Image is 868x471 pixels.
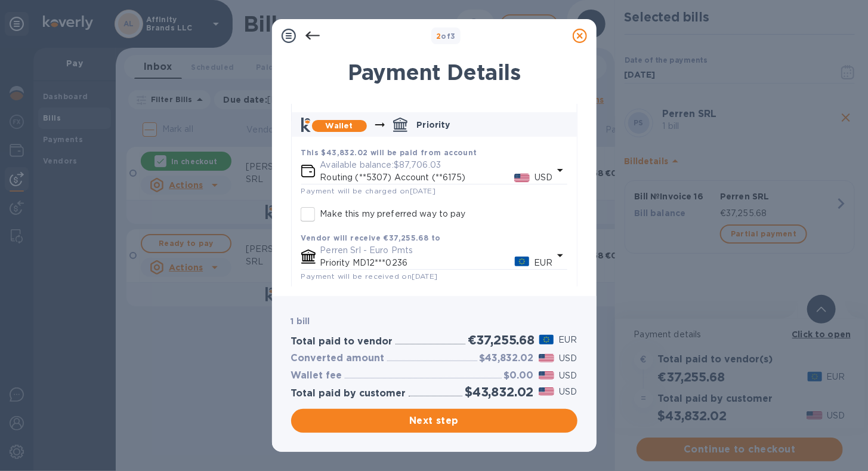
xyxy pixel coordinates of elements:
[291,316,310,326] b: 1 bill
[539,354,555,362] img: USD
[301,272,438,281] span: Payment will be received on [DATE]
[504,370,534,381] h3: $0.00
[320,244,553,257] p: Perren Srl - Euro Pmts
[326,121,353,130] b: Wallet
[292,107,577,344] div: default-method
[301,148,477,157] b: This $43,832.02 will be paid from account
[301,186,436,195] span: Payment will be charged on [DATE]
[534,257,552,269] p: EUR
[291,409,577,433] button: Next step
[480,353,534,364] h3: $43,832.02
[417,119,450,131] p: Priority
[558,334,577,346] p: EUR
[291,353,385,364] h3: Converted amount
[559,352,577,365] p: USD
[539,387,555,396] img: USD
[291,336,393,347] h3: Total paid to vendor
[559,386,577,398] p: USD
[468,333,535,347] h2: €37,255.68
[559,370,577,382] p: USD
[535,171,552,184] p: USD
[320,257,515,269] p: Priority MD12***0236
[291,60,577,85] h1: Payment Details
[291,370,342,381] h3: Wallet fee
[320,208,466,220] p: Make this my preferred way to pay
[436,32,441,41] span: 2
[514,174,530,182] img: USD
[320,159,553,171] p: Available balance: $87,706.03
[301,233,441,242] b: Vendor will receive €37,255.68 to
[465,384,533,399] h2: $43,832.02
[291,388,406,399] h3: Total paid by customer
[539,371,555,380] img: USD
[320,171,514,184] p: Routing (**5307) Account (**6175)
[436,32,456,41] b: of 3
[301,414,568,428] span: Next step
